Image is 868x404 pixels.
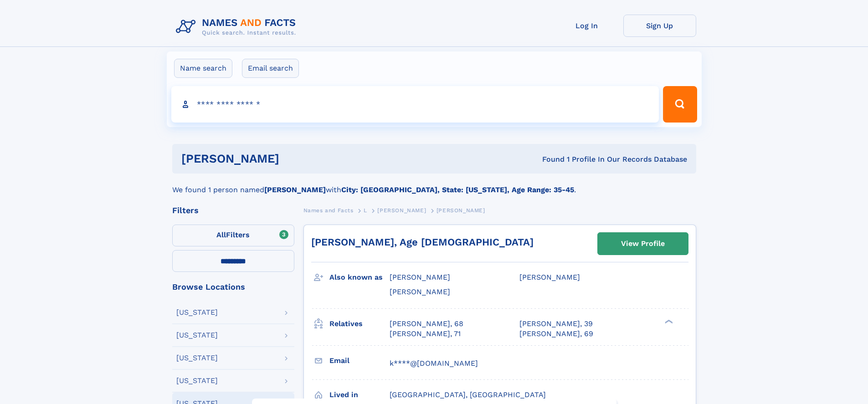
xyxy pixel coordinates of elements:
b: [PERSON_NAME] [264,185,326,194]
label: Name search [174,59,232,78]
a: Names and Facts [303,205,354,216]
label: Email search [242,59,299,78]
span: All [216,230,226,239]
span: [PERSON_NAME] [437,207,485,214]
span: [GEOGRAPHIC_DATA], [GEOGRAPHIC_DATA] [390,390,546,399]
input: search input [171,86,659,123]
h3: Lived in [329,387,390,403]
a: View Profile [598,233,688,255]
span: [PERSON_NAME] [390,287,450,296]
label: Filters [172,225,294,246]
div: We found 1 person named with . [172,174,696,195]
a: Log In [550,15,623,37]
span: [PERSON_NAME] [519,273,580,281]
div: [US_STATE] [176,309,218,316]
a: [PERSON_NAME], 39 [519,319,593,329]
a: [PERSON_NAME], 68 [390,319,463,329]
a: [PERSON_NAME], Age [DEMOGRAPHIC_DATA] [311,236,534,248]
span: [PERSON_NAME] [390,273,450,281]
h1: [PERSON_NAME] [181,153,411,164]
a: L [364,205,367,216]
div: [US_STATE] [176,354,218,362]
h3: Email [329,353,390,368]
b: City: [GEOGRAPHIC_DATA], State: [US_STATE], Age Range: 35-45 [341,185,574,194]
h3: Also known as [329,270,390,285]
a: Sign Up [623,15,696,37]
div: ❯ [663,318,673,324]
h3: Relatives [329,316,390,332]
div: Found 1 Profile In Our Records Database [411,154,687,164]
button: Search Button [663,86,697,123]
div: View Profile [621,233,665,254]
a: [PERSON_NAME], 71 [390,329,461,339]
div: Filters [172,206,294,215]
span: [PERSON_NAME] [377,207,426,214]
div: Browse Locations [172,283,294,291]
div: [US_STATE] [176,377,218,384]
span: L [364,207,367,214]
a: [PERSON_NAME], 69 [519,329,593,339]
a: [PERSON_NAME] [377,205,426,216]
div: [US_STATE] [176,332,218,339]
img: Logo Names and Facts [172,15,303,39]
